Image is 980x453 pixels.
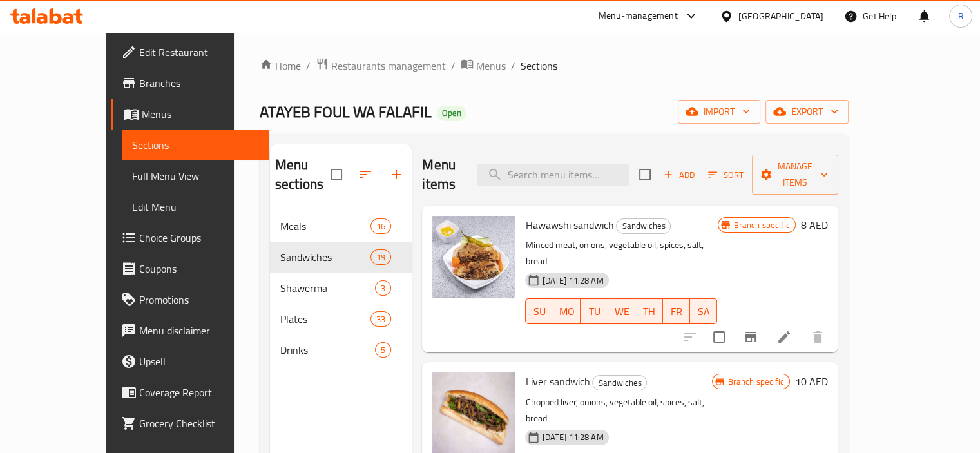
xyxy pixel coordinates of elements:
button: Branch-specific-item [735,322,766,352]
div: Plates33 [270,304,412,334]
span: Menus [476,58,506,73]
span: Choice Groups [139,230,259,246]
span: import [688,104,750,120]
span: 33 [371,313,390,325]
span: TU [586,302,602,321]
button: SA [690,298,717,324]
button: import [678,100,760,124]
a: Branches [111,68,269,99]
li: / [451,58,456,73]
span: Add item [658,165,700,185]
span: Upsell [139,354,259,369]
span: Add [662,168,697,182]
span: FR [668,302,685,321]
div: Menu-management [599,8,678,24]
span: Select to update [706,323,733,351]
div: items [370,218,391,234]
a: Sections [122,130,269,160]
a: Full Menu View [122,160,269,191]
h2: Menu sections [275,155,331,194]
span: Meals [280,218,370,234]
span: Sort sections [350,159,381,190]
span: Sandwiches [617,218,670,233]
span: Open [437,108,466,119]
span: Branch specific [723,376,789,388]
span: Manage items [762,159,828,191]
p: Minced meat, onions, vegetable oil, spices, salt, bread [525,237,717,269]
button: FR [663,298,690,324]
a: Grocery Checklist [111,408,269,439]
a: Home [260,58,301,73]
span: TH [640,302,657,321]
span: Menu disclaimer [139,323,259,338]
span: Full Menu View [132,168,259,184]
div: items [375,342,391,358]
span: Plates [280,311,370,327]
button: MO [553,298,581,324]
span: Sort items [700,165,752,185]
a: Edit menu item [776,329,792,345]
div: Sandwiches19 [270,242,412,273]
li: / [511,58,515,73]
p: Chopped liver, onions, vegetable oil, spices, salt, bread [525,394,711,427]
span: ATAYEB FOUL WA FALAFIL [260,97,432,126]
span: Drinks [280,342,375,358]
button: WE [608,298,635,324]
span: Liver sandwich [525,372,590,391]
div: [GEOGRAPHIC_DATA] [738,9,823,23]
span: Branches [139,75,259,91]
button: delete [802,322,833,352]
a: Upsell [111,346,269,377]
button: SU [525,298,553,324]
span: [DATE] 11:28 AM [537,275,608,287]
span: Promotions [139,292,259,307]
a: Edit Menu [122,191,269,222]
span: Shawerma [280,280,375,296]
span: Select section [631,161,658,188]
h6: 8 AED [801,216,828,234]
div: Open [437,106,466,121]
div: Drinks5 [270,334,412,365]
a: Menus [461,57,506,74]
img: Hawawshi sandwich [432,216,515,298]
span: 16 [371,220,390,233]
span: Branch specific [729,219,795,231]
button: export [765,100,849,124]
a: Coverage Report [111,377,269,408]
nav: breadcrumb [260,57,849,74]
span: Menus [142,106,259,122]
span: Sections [521,58,557,73]
button: Add section [381,159,412,190]
div: Meals16 [270,211,412,242]
span: 5 [376,344,390,356]
h6: 10 AED [795,372,828,390]
span: Edit Restaurant [139,44,259,60]
div: Sandwiches [592,375,647,390]
div: Sandwiches [616,218,671,234]
span: WE [613,302,630,321]
a: Edit Restaurant [111,37,269,68]
button: TH [635,298,662,324]
span: 3 [376,282,390,294]
div: items [370,249,391,265]
a: Menu disclaimer [111,315,269,346]
span: Sort [708,168,744,182]
span: export [776,104,838,120]
span: Coverage Report [139,385,259,400]
button: Manage items [752,155,838,195]
span: Sandwiches [593,376,646,390]
span: Select all sections [323,161,350,188]
span: Hawawshi sandwich [525,215,613,235]
span: Edit Menu [132,199,259,215]
a: Menus [111,99,269,130]
div: items [375,280,391,296]
a: Restaurants management [316,57,446,74]
span: R [957,9,963,23]
span: Sandwiches [280,249,370,265]
span: Sections [132,137,259,153]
